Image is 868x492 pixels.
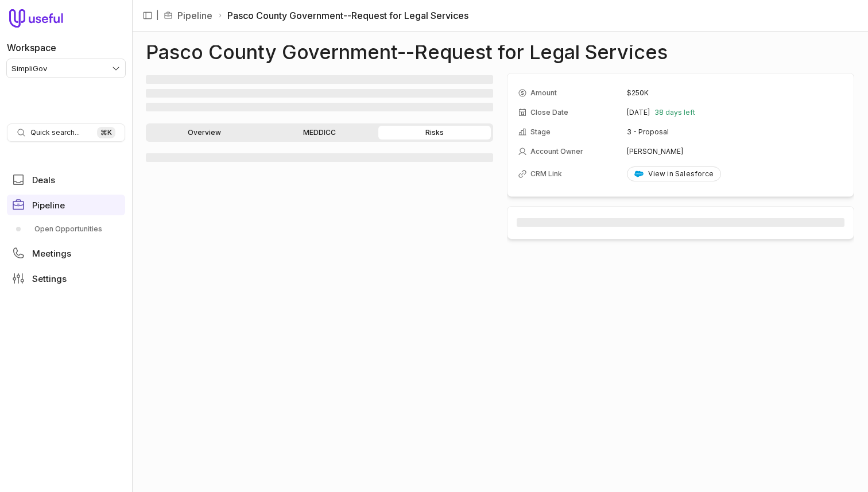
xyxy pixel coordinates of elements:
[32,176,55,184] span: Deals
[654,108,695,117] span: 38 days left
[7,169,125,190] a: Deals
[97,127,115,138] kbd: ⌘ K
[148,126,261,140] a: Overview
[146,45,668,59] h1: Pasco County Government--Request for Legal Services
[32,249,71,258] span: Meetings
[530,88,557,98] span: Amount
[530,147,583,156] span: Account Owner
[530,127,551,137] span: Stage
[634,169,714,179] div: View in Salesforce
[139,7,156,24] button: Collapse sidebar
[627,123,843,141] td: 3 - Proposal
[530,108,568,117] span: Close Date
[627,142,843,161] td: [PERSON_NAME]
[32,201,65,210] span: Pipeline
[156,9,159,22] span: |
[146,75,493,84] span: ‌
[30,128,80,137] span: Quick search...
[7,41,56,55] label: Workspace
[263,126,375,140] a: MEDDICC
[627,166,721,181] a: View in Salesforce
[177,9,212,22] a: Pipeline
[7,243,125,264] a: Meetings
[7,268,125,289] a: Settings
[217,9,468,22] li: Pasco County Government--Request for Legal Services
[517,218,844,227] span: ‌
[7,195,125,215] a: Pipeline
[7,220,125,238] div: Pipeline submenu
[627,108,650,117] time: [DATE]
[146,89,493,98] span: ‌
[146,153,493,162] span: ‌
[530,169,562,179] span: CRM Link
[7,220,125,238] a: Open Opportunities
[627,84,843,102] td: $250K
[146,103,493,111] span: ‌
[32,274,67,283] span: Settings
[378,126,491,140] a: Risks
